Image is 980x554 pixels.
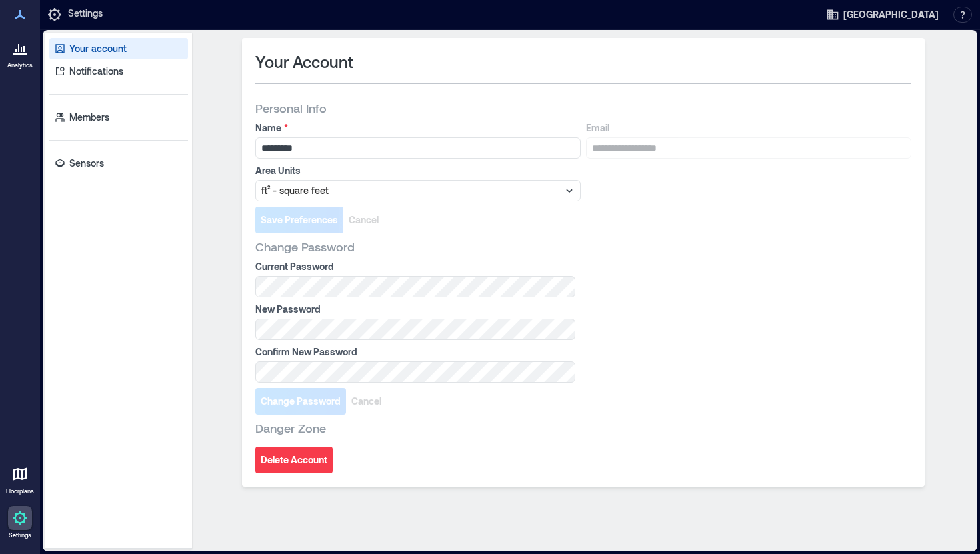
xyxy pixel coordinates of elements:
[69,65,123,78] p: Notifications
[255,239,355,255] span: Change Password
[7,61,33,69] p: Analytics
[349,213,379,227] span: Cancel
[255,121,578,135] label: Name
[351,395,381,408] span: Cancel
[9,531,31,539] p: Settings
[255,51,353,73] span: Your Account
[255,260,573,273] label: Current Password
[822,4,943,25] button: [GEOGRAPHIC_DATA]
[255,388,346,415] button: Change Password
[3,32,37,73] a: Analytics
[255,303,573,316] label: New Password
[49,38,188,59] a: Your account
[255,100,327,116] span: Personal Info
[69,111,109,124] p: Members
[4,502,36,543] a: Settings
[255,420,326,436] span: Danger Zone
[346,388,387,415] button: Cancel
[49,107,188,128] a: Members
[255,207,343,233] button: Save Preferences
[843,8,939,21] span: [GEOGRAPHIC_DATA]
[49,61,188,82] a: Notifications
[586,121,909,135] label: Email
[49,153,188,174] a: Sensors
[255,164,578,177] label: Area Units
[255,345,573,359] label: Confirm New Password
[69,157,104,170] p: Sensors
[343,207,384,233] button: Cancel
[261,395,341,408] span: Change Password
[6,487,34,495] p: Floorplans
[261,213,338,227] span: Save Preferences
[255,447,333,473] button: Delete Account
[68,7,103,23] p: Settings
[69,42,127,55] p: Your account
[2,458,38,499] a: Floorplans
[261,453,327,467] span: Delete Account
